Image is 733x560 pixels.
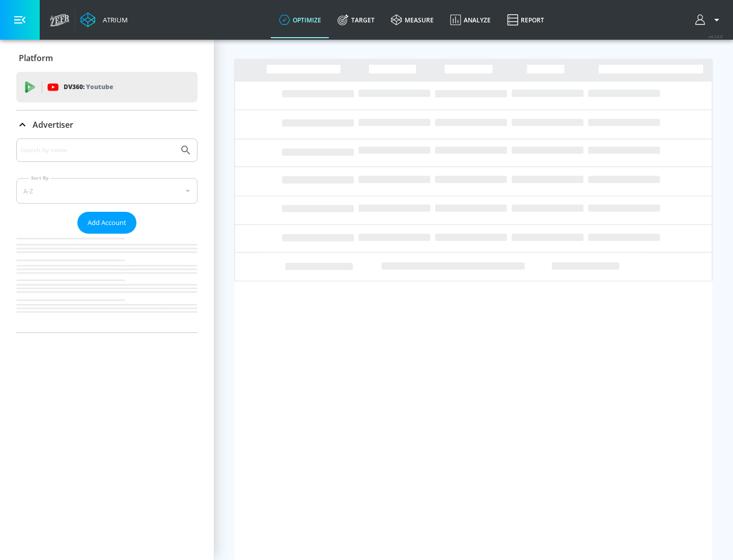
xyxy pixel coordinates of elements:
a: Analyze [442,2,499,38]
p: Platform [19,52,53,64]
div: Platform [16,44,198,72]
div: Atrium [99,15,128,24]
div: Advertiser [16,138,198,332]
input: Search by name [20,144,175,157]
nav: list of Advertiser [16,234,198,332]
p: Advertiser [33,119,73,130]
div: A-Z [16,178,198,204]
p: DV360: [64,81,113,93]
p: Youtube [86,81,113,92]
a: Target [329,2,383,38]
a: optimize [271,2,329,38]
button: Add Account [77,212,136,234]
span: Add Account [88,217,126,229]
a: measure [383,2,442,38]
a: Report [499,2,552,38]
div: DV360: Youtube [16,72,198,102]
label: Sort By [29,175,51,181]
span: v 4.24.0 [709,34,723,39]
a: Atrium [80,12,128,27]
div: Advertiser [16,110,198,139]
